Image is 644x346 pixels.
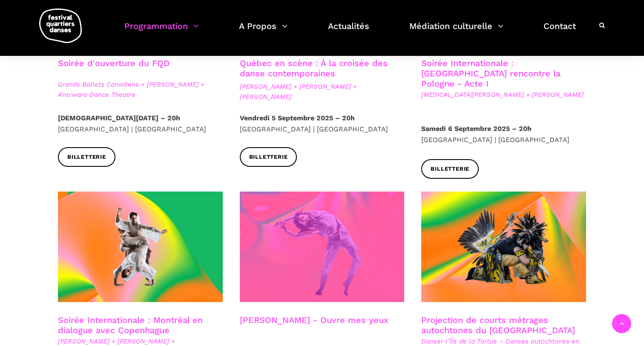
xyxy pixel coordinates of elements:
[58,58,170,68] a: Soirée d'ouverture du FQD
[58,79,223,100] span: Grands Ballets Canadiens + [PERSON_NAME] + A'no:wara Dance Theatre
[240,113,405,134] p: [GEOGRAPHIC_DATA] | [GEOGRAPHIC_DATA]
[240,58,388,79] a: Québec en scène : À la croisée des danse contemporaines
[421,315,586,336] h3: Projection de courts métrages autochtones du [GEOGRAPHIC_DATA]
[240,315,388,336] h3: [PERSON_NAME] - Ouvre mes yeux
[431,165,469,174] span: Billetterie
[58,114,180,122] strong: [DEMOGRAPHIC_DATA][DATE] – 20h
[421,123,586,145] p: [GEOGRAPHIC_DATA] | [GEOGRAPHIC_DATA]
[240,147,297,166] a: Billetterie
[249,153,288,162] span: Billetterie
[240,81,405,102] span: [PERSON_NAME] + [PERSON_NAME] + [PERSON_NAME]
[409,19,503,44] a: Médiation culturelle
[421,58,561,89] a: Soirée Internationale : [GEOGRAPHIC_DATA] rencontre la Pologne - Acte I
[58,147,115,166] a: Billetterie
[67,153,106,162] span: Billetterie
[421,90,586,100] span: [MEDICAL_DATA][PERSON_NAME] + [PERSON_NAME]
[58,315,203,335] a: Soirée Internationale : Montréal en dialogue avec Copenhague
[239,19,287,44] a: A Propos
[124,19,199,44] a: Programmation
[240,114,355,122] strong: Vendredi 5 Septembre 2025 – 20h
[58,113,223,134] p: [GEOGRAPHIC_DATA] | [GEOGRAPHIC_DATA]
[543,19,576,44] a: Contact
[39,9,82,43] img: logo-fqd-med
[421,159,479,178] a: Billetterie
[328,19,369,44] a: Actualités
[421,125,532,133] strong: Samedi 6 Septembre 2025 – 20h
